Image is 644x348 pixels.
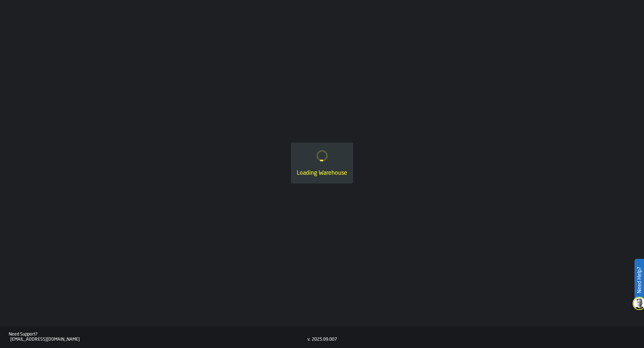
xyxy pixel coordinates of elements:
[312,337,337,342] div: 2025.09.007
[10,337,307,342] div: [EMAIL_ADDRESS][DOMAIN_NAME]
[9,332,307,337] div: Need Support?
[9,332,307,342] a: Need Support?[EMAIL_ADDRESS][DOMAIN_NAME]
[307,337,310,342] div: v.
[297,169,347,178] div: Loading Warehouse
